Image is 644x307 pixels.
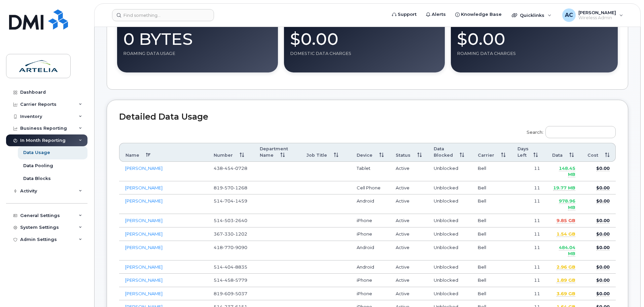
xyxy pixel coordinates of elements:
[581,143,616,162] th: Cost: activate to sort column ascending
[290,51,439,56] div: Domestic Data Charges
[390,241,428,260] td: Active
[428,181,472,195] td: Unblocked
[472,194,511,214] td: Bell
[559,198,575,210] span: 978.96 MB
[351,227,390,241] td: iPhone
[546,143,581,162] th: Data: activate to sort column ascending
[351,274,390,287] td: iPhone
[511,181,546,195] td: 11
[390,181,428,195] td: Active
[390,260,428,274] td: Active
[596,245,610,250] span: $0.00
[596,264,610,270] span: $0.00
[428,274,472,287] td: Unblocked
[472,143,511,162] th: Carrier: activate to sort column ascending
[557,231,575,237] span: 1.54 GB
[428,162,472,181] td: Unblocked
[428,214,472,227] td: Unblocked
[472,227,511,241] td: Bell
[234,264,247,270] span: 8835
[214,245,247,250] span: 418
[507,8,556,22] div: Quicklinks
[511,260,546,274] td: 11
[428,241,472,260] td: Unblocked
[223,277,234,283] span: 458
[472,287,511,301] td: Bell
[223,264,234,270] span: 404
[511,143,546,162] th: Days Left: activate to sort column ascending
[125,291,163,296] a: [PERSON_NAME]
[511,241,546,260] td: 11
[451,8,506,21] a: Knowledge Base
[214,218,247,223] span: 514
[351,214,390,227] td: iPhone
[214,264,247,270] span: 514
[472,260,511,274] td: Bell
[125,218,163,223] a: [PERSON_NAME]
[428,143,472,162] th: Data Blocked: activate to sort column ascending
[461,11,502,18] span: Knowledge Base
[596,277,610,283] span: $0.00
[125,277,163,283] a: [PERSON_NAME]
[511,214,546,227] td: 11
[112,9,214,21] input: Find something...
[565,11,573,19] span: AC
[390,214,428,227] td: Active
[390,194,428,214] td: Active
[119,112,616,122] h2: Detailed Data Usage
[351,241,390,260] td: Android
[596,198,610,204] span: $0.00
[428,194,472,214] td: Unblocked
[558,8,628,22] div: Alexandre Chagnon
[545,126,616,138] input: Search:
[390,274,428,287] td: Active
[214,185,247,190] span: 819
[223,245,234,250] span: 770
[387,8,421,21] a: Support
[578,10,616,15] span: [PERSON_NAME]
[390,143,428,162] th: Status: activate to sort column ascending
[234,185,247,190] span: 1268
[234,231,247,237] span: 1202
[234,277,247,283] span: 5779
[223,198,234,204] span: 704
[125,245,163,250] a: [PERSON_NAME]
[223,231,234,237] span: 330
[557,218,575,223] span: 9.85 GB
[557,277,575,283] span: 1.89 GB
[596,291,610,297] span: $0.00
[123,51,272,56] div: Roaming Data Usage
[125,198,163,204] a: [PERSON_NAME]
[125,231,163,237] a: [PERSON_NAME]
[522,122,616,141] label: Search:
[596,218,610,223] span: $0.00
[432,11,446,18] span: Alerts
[511,274,546,287] td: 11
[457,22,612,51] div: $0.00
[596,165,610,171] span: $0.00
[119,143,208,162] th: Name: activate to sort column descending
[428,287,472,301] td: Unblocked
[234,198,247,204] span: 1459
[472,181,511,195] td: Bell
[234,218,247,223] span: 2640
[511,162,546,181] td: 11
[553,185,575,191] span: 19.77 MB
[559,245,575,257] span: 484.04 MB
[428,227,472,241] td: Unblocked
[351,260,390,274] td: Android
[214,291,247,296] span: 819
[234,245,247,250] span: 9090
[125,165,163,171] a: [PERSON_NAME]
[511,194,546,214] td: 11
[223,165,234,171] span: 454
[300,143,351,162] th: Job Title: activate to sort column ascending
[472,162,511,181] td: Bell
[125,185,163,190] a: [PERSON_NAME]
[234,165,247,171] span: 0728
[123,22,272,51] div: 0 Bytes
[520,12,544,18] span: Quicklinks
[214,231,247,237] span: 367
[559,165,575,178] span: 148.45 MB
[390,227,428,241] td: Active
